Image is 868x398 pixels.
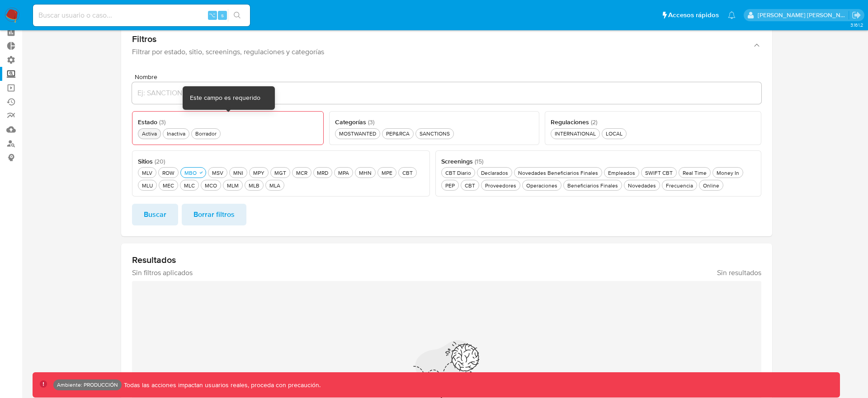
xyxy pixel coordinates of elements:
span: s [221,11,224,19]
span: 3.161.2 [850,21,863,28]
a: Notificaciones [728,11,736,19]
p: Todas las acciones impactan usuarios reales, proceda con precaución. [122,381,321,389]
span: Accesos rápidos [668,10,719,20]
p: horacio.montalvetti@mercadolibre.com [758,11,849,19]
p: Ambiente: PRODUCCIÓN [57,383,118,387]
span: ⌥ [209,11,216,19]
a: Salir [852,10,861,20]
button: search-icon [228,9,246,22]
input: Buscar usuario o caso... [33,9,250,21]
div: Este campo es requerido [190,94,260,103]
